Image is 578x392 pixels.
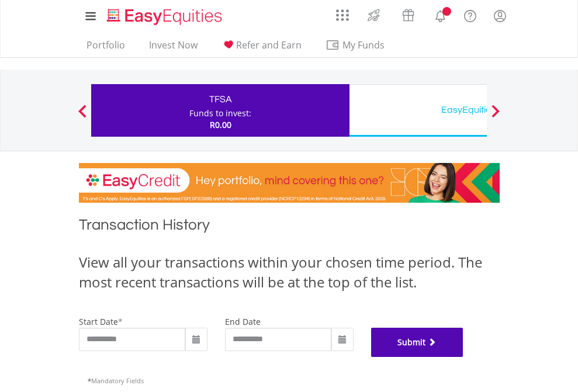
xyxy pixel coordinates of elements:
[105,7,227,26] img: EasyEquities_Logo.png
[336,9,349,22] img: grid-menu-icon.svg
[210,119,231,130] span: R0.00
[484,110,507,122] button: Next
[326,37,402,53] span: My Funds
[399,6,418,25] img: vouchers-v2.svg
[236,39,302,51] span: Refer and Earn
[455,3,485,26] a: FAQ's and Support
[79,163,500,203] img: EasyCredit Promotion Banner
[88,376,144,385] span: Mandatory Fields
[371,328,463,357] button: Submit
[79,252,500,293] div: View all your transactions within your chosen time period. The most recent transactions will be a...
[217,39,306,57] a: Refer and Earn
[391,3,425,25] a: Vouchers
[328,3,357,22] a: AppsGrid
[98,91,342,107] div: TFSA
[102,3,227,26] a: Home page
[485,3,515,29] a: My Profile
[364,6,383,25] img: thrive-v2.svg
[144,39,202,57] a: Invest Now
[425,3,455,26] a: Notifications
[71,110,94,122] button: Previous
[189,107,251,119] div: Funds to invest:
[225,316,261,327] label: end date
[82,39,130,57] a: Portfolio
[79,214,500,241] h1: Transaction History
[79,316,118,327] label: start date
